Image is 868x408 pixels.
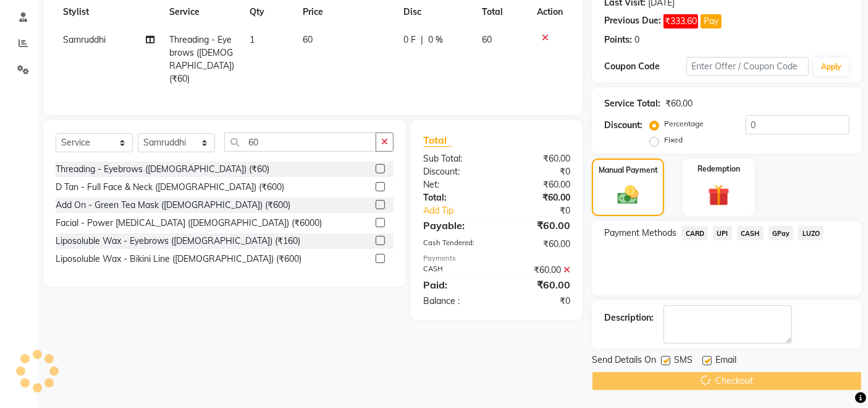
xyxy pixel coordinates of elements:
[56,235,300,248] div: Liposoluble Wax - Eyebrows ([DEMOGRAPHIC_DATA]) (₹160)
[604,227,676,240] span: Payment Methods
[701,182,736,209] img: _gift.svg
[63,34,106,45] span: Samruddhi
[604,119,643,132] div: Discount:
[497,295,579,308] div: ₹0
[423,253,570,264] div: Payments
[56,163,269,176] div: Threading - Eyebrows ([DEMOGRAPHIC_DATA]) (₹60)
[599,165,658,176] label: Manual Payment
[414,238,497,251] div: Cash Tendered:
[497,191,579,204] div: ₹60.00
[697,163,740,175] label: Redemption
[169,34,234,84] span: Threading - Eyebrows ([DEMOGRAPHIC_DATA]) (₹60)
[497,238,579,251] div: ₹60.00
[604,60,686,73] div: Coupon Code
[737,226,764,240] span: CASH
[414,204,510,217] a: Add Tip
[511,204,580,217] div: ₹0
[634,33,639,46] div: 0
[497,218,579,233] div: ₹60.00
[604,311,654,324] div: Description:
[715,354,736,369] span: Email
[497,277,579,292] div: ₹60.00
[769,226,794,240] span: GPay
[403,33,416,46] span: 0 F
[56,253,301,266] div: Liposoluble Wax - Bikini Line ([DEMOGRAPHIC_DATA]) (₹600)
[250,34,255,45] span: 1
[56,199,290,212] div: Add On - Green Tea Mask ([DEMOGRAPHIC_DATA]) (₹600)
[414,191,497,204] div: Total:
[611,183,644,207] img: _cash.svg
[224,132,376,152] input: Search or Scan
[798,226,824,240] span: LUZO
[497,264,579,277] div: ₹60.00
[497,152,579,165] div: ₹60.00
[421,33,423,46] span: |
[414,165,497,178] div: Discount:
[713,226,732,240] span: UPI
[604,14,661,28] div: Previous Due:
[414,218,497,233] div: Payable:
[664,14,698,28] span: ₹333.60
[414,277,497,292] div: Paid:
[664,118,704,129] label: Percentage
[414,264,497,277] div: CASH
[592,354,656,369] span: Send Details On
[604,33,632,46] div: Points:
[303,34,313,45] span: 60
[428,33,443,46] span: 0 %
[701,14,722,28] button: Pay
[497,165,579,178] div: ₹0
[604,97,660,110] div: Service Total:
[56,181,284,194] div: D Tan - Full Face & Neck ([DEMOGRAPHIC_DATA]) (₹600)
[423,134,452,147] span: Total
[56,217,322,230] div: Facial - Power [MEDICAL_DATA] ([DEMOGRAPHIC_DATA]) (₹6000)
[482,34,492,45] span: 60
[414,152,497,165] div: Sub Total:
[681,226,708,240] span: CARD
[686,57,809,76] input: Enter Offer / Coupon Code
[674,354,693,369] span: SMS
[414,178,497,191] div: Net:
[414,295,497,308] div: Balance :
[814,58,849,76] button: Apply
[664,134,683,145] label: Fixed
[497,178,579,191] div: ₹60.00
[665,97,693,110] div: ₹60.00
